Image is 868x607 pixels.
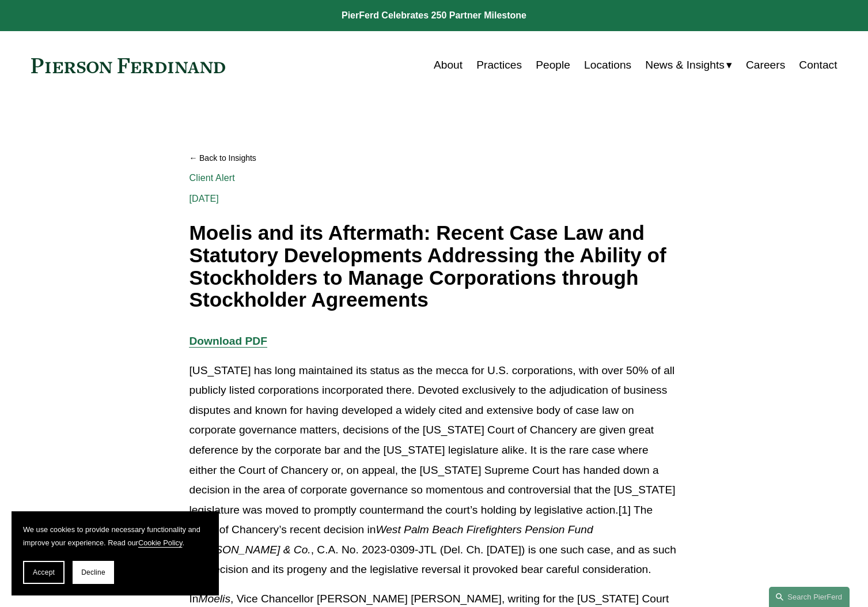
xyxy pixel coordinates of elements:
a: Cookie Policy [138,538,183,547]
a: Contact [799,54,837,76]
span: Decline [81,568,105,576]
span: [DATE] [189,194,219,203]
a: Locations [584,54,631,76]
em: West Palm Beach Firefighters Pension Fund [PERSON_NAME] & Co. [189,523,596,556]
span: News & Insights [645,55,725,76]
button: Accept [23,561,65,584]
p: [US_STATE] has long maintained its status as the mecca for U.S. corporations, with over 50% of al... [189,361,679,580]
span: Accept [33,568,55,576]
a: People [536,54,570,76]
a: Back to Insights [189,148,679,168]
button: Decline [73,561,114,584]
a: Search this site [769,587,850,607]
a: Download PDF [189,335,267,347]
em: Moelis [199,593,230,605]
a: Careers [746,54,785,76]
a: Client Alert [189,173,235,183]
a: About [434,54,463,76]
a: folder dropdown [645,54,732,76]
section: Cookie banner [12,511,219,595]
p: We use cookies to provide necessary functionality and improve your experience. Read our . [23,523,207,549]
h1: Moelis and its Aftermath: Recent Case Law and Statutory Developments Addressing the Ability of St... [189,222,679,311]
a: Practices [476,54,522,76]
